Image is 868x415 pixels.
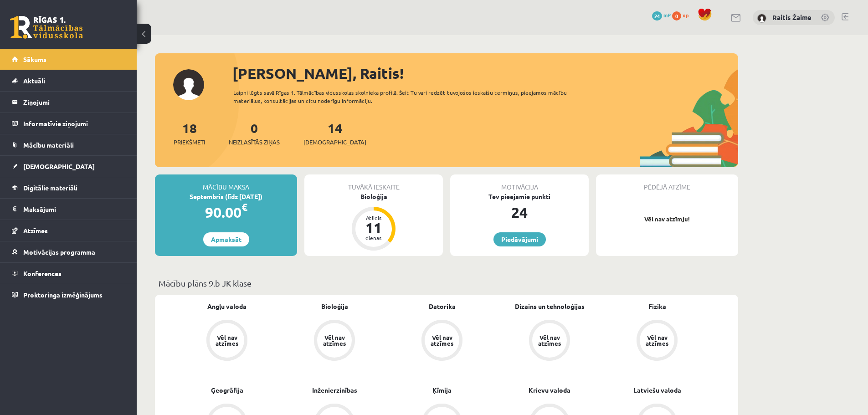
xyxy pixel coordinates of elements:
span: Priekšmeti [174,138,205,147]
a: 18Priekšmeti [174,120,205,147]
span: Neizlasītās ziņas [229,138,280,147]
a: Motivācijas programma [12,241,125,262]
a: Maksājumi [12,199,125,220]
a: Raitis Žaime [772,13,812,22]
span: Mācību materiāli [23,141,74,149]
a: Vēl nav atzīmes [496,320,603,363]
a: Latviešu valoda [633,385,681,395]
div: Vēl nav atzīmes [214,334,240,346]
div: [PERSON_NAME], Raitis! [232,62,738,84]
div: Pēdējā atzīme [596,174,738,192]
a: Inženierzinības [312,385,357,395]
div: Vēl nav atzīmes [429,334,455,346]
div: Vēl nav atzīmes [644,334,670,346]
a: [DEMOGRAPHIC_DATA] [12,156,125,177]
a: Vēl nav atzīmes [603,320,711,363]
div: Tev pieejamie punkti [450,192,589,201]
a: Piedāvājumi [493,232,546,246]
span: [DEMOGRAPHIC_DATA] [23,162,95,170]
div: Motivācija [450,174,589,192]
div: Vēl nav atzīmes [537,334,562,346]
a: Angļu valoda [207,302,247,311]
a: Ziņojumi [12,92,125,113]
a: Vēl nav atzīmes [281,320,388,363]
a: Bioloģija Atlicis 11 dienas [304,192,443,252]
a: 0 xp [672,11,693,19]
span: 24 [652,11,662,20]
a: Dizains un tehnoloģijas [515,302,585,311]
a: Fizika [648,302,666,311]
div: dienas [360,235,387,241]
div: Vēl nav atzīmes [322,334,347,346]
a: Sākums [12,49,125,70]
legend: Ziņojumi [23,92,125,113]
img: Raitis Žaime [757,14,766,23]
div: Septembris (līdz [DATE]) [155,192,297,201]
div: Tuvākā ieskaite [304,174,443,192]
span: xp [683,11,688,19]
a: 24 mP [652,11,671,19]
a: Informatīvie ziņojumi [12,113,125,134]
a: 14[DEMOGRAPHIC_DATA] [303,120,366,147]
span: Atzīmes [23,226,48,235]
a: Vēl nav atzīmes [388,320,496,363]
span: Digitālie materiāli [23,184,77,192]
span: [DEMOGRAPHIC_DATA] [303,138,366,147]
span: Konferences [23,269,62,277]
span: mP [663,11,671,19]
a: Proktoringa izmēģinājums [12,284,125,305]
a: Mācību materiāli [12,134,125,155]
a: Digitālie materiāli [12,177,125,198]
span: 0 [672,11,681,20]
a: 0Neizlasītās ziņas [229,120,280,147]
a: Krievu valoda [529,385,570,395]
a: Konferences [12,263,125,284]
div: Bioloģija [304,192,443,201]
div: 11 [360,220,387,235]
div: Atlicis [360,215,387,220]
div: Mācību maksa [155,174,297,192]
p: Mācību plāns 9.b JK klase [159,277,734,289]
a: Bioloģija [321,302,348,311]
div: 90.00 [155,201,297,223]
a: Ģeogrāfija [211,385,243,395]
a: Atzīmes [12,220,125,241]
legend: Maksājumi [23,199,125,220]
a: Rīgas 1. Tālmācības vidusskola [10,16,83,39]
span: Aktuāli [23,77,45,85]
div: Laipni lūgts savā Rīgas 1. Tālmācības vidusskolas skolnieka profilā. Šeit Tu vari redzēt tuvojošo... [233,88,583,105]
a: Aktuāli [12,70,125,91]
a: Vēl nav atzīmes [173,320,281,363]
span: Sākums [23,55,46,63]
div: 24 [450,201,589,223]
legend: Informatīvie ziņojumi [23,113,125,134]
a: Apmaksāt [203,232,249,246]
a: Datorika [429,302,456,311]
a: Ķīmija [432,385,452,395]
span: € [241,200,247,214]
span: Motivācijas programma [23,248,95,256]
span: Proktoringa izmēģinājums [23,291,103,299]
p: Vēl nav atzīmju! [601,215,734,224]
